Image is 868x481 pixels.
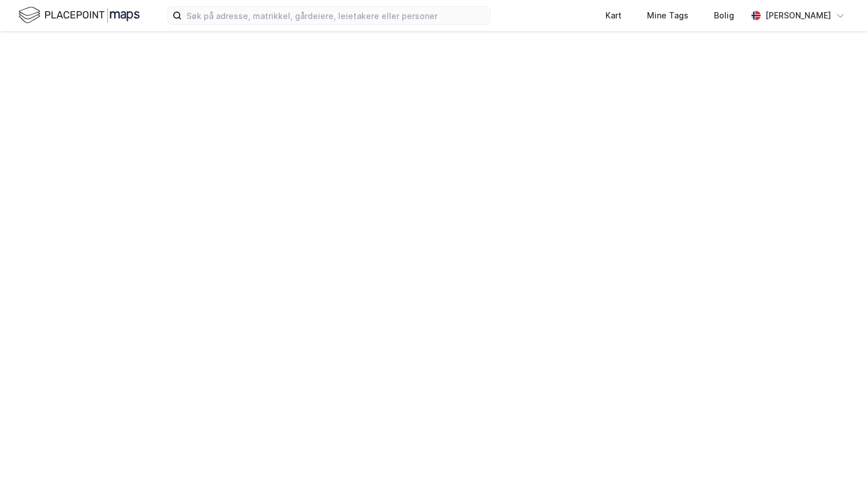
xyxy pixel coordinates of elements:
[182,7,490,24] input: Søk på adresse, matrikkel, gårdeiere, leietakere eller personer
[714,9,734,22] div: Bolig
[605,9,622,22] div: Kart
[647,9,689,22] div: Mine Tags
[765,9,831,22] div: [PERSON_NAME]
[810,426,868,481] iframe: Chat Widget
[18,5,140,25] img: logo.f888ab2527a4732fd821a326f86c7f29.svg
